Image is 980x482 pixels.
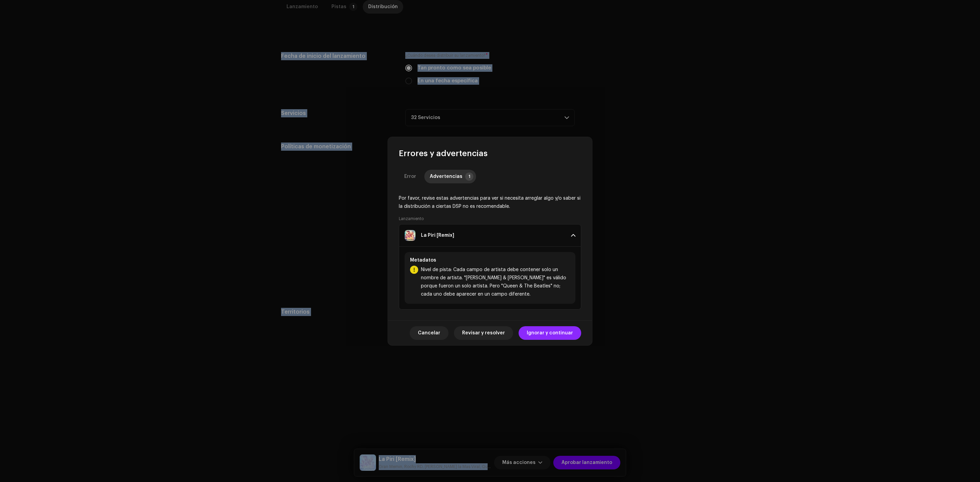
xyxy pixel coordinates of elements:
button: Cancelar [410,326,448,340]
font: Error [404,174,416,179]
span: Revisar y resolver [462,326,505,340]
font: Errores y advertencias [399,149,488,157]
font: Lanzamiento [399,217,424,221]
img: 7bde3c7b-2f48-4569-ba06-a38496c20364 [405,230,415,241]
font: 1 [469,174,470,179]
font: La Piri [Remix] [421,233,454,238]
button: Ignorar y continuar [519,326,581,340]
span: Ignorar y continuar [527,326,573,340]
font: Nivel de pista: Cada campo de artista debe contener solo un nombre de artista. "[PERSON_NAME] & [... [421,267,566,297]
button: Revisar y resolver [454,326,513,340]
p-accordion-header: La Piri [Remix] [399,224,581,247]
font: Metadatos [410,258,436,263]
font: Por favor, revise estas advertencias para ver si necesita arreglar algo y/o saber si la distribuc... [399,196,581,209]
font: Cancelar [418,331,440,335]
font: Advertencias [430,174,462,179]
p-accordion-content: La Piri [Remix] [399,247,581,310]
